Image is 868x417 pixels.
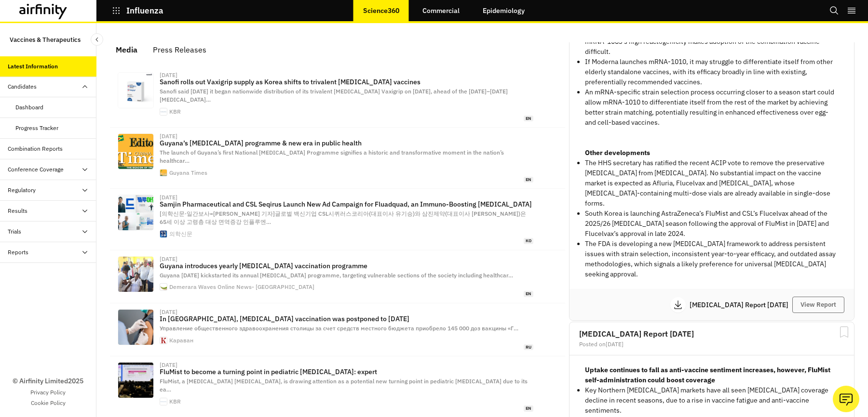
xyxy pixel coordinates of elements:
[160,325,518,332] span: Управление общественного здравоохранения столицы за счет средств местного бюджета приобрело 145 0...
[110,303,565,356] a: [DATE]In [GEOGRAPHIC_DATA], [MEDICAL_DATA] vaccination was postponed to [DATE]Управление обществе...
[792,297,844,313] button: View Report
[110,66,565,128] a: [DATE]Sanofi rolls out Vaxigrip supply as Korea shifts to trivalent [MEDICAL_DATA] vaccinesSanofi...
[833,386,859,412] button: Ask our analysts
[160,210,526,225] span: [의학신문·일간보사=[PERSON_NAME] 기자]글로벌 백신기업 CSL시퀴러스코리아(대표이사 유기승)와 삼진제약(대표이사 [PERSON_NAME])은 65세 이상 고령층 대...
[160,398,167,405] img: snslogo_20221202115004.jpg
[829,2,839,19] button: Search
[160,309,177,315] div: [DATE]
[169,109,181,115] div: KBR
[110,189,565,250] a: [DATE]Samjin Pharmaceutical and CSL Seqirus Launch New Ad Campaign for Fluadquad, an Immuno-Boost...
[160,200,533,208] p: Samjin Pharmaceutical and CSL Seqirus Launch New Ad Campaign for Fluadquad, an Immuno-Boosting [M...
[160,284,167,290] img: favicon.ico
[30,388,66,397] a: Privacy Policy
[110,250,565,303] a: [DATE]Guyana introduces yearly [MEDICAL_DATA] vaccination programmeGuyana [DATE] kickstarted its ...
[15,124,58,132] div: Progress Tracker
[160,272,513,279] span: Guyana [DATE] kickstarted its annual [MEDICAL_DATA] programme, targeting vulnerable sections of t...
[169,170,207,176] div: Guyana Times
[13,376,83,386] p: © Airfinity Limited 2025
[585,57,839,87] p: If Moderna launches mRNA-1010, it may struggle to differentiate itself from other elderly standal...
[8,82,37,91] div: Candidates
[585,365,830,384] strong: Uptake continues to fall as anti-vaccine sentiment increases, however, FluMist self-administratio...
[585,385,839,416] p: Key Northern [MEDICAL_DATA] markets have all seen [MEDICAL_DATA] coverage decline in recent seaso...
[118,310,153,345] img: 62eb9ecb05055432138436.jpg
[579,330,844,338] h2: [MEDICAL_DATA] Report [DATE]
[160,169,167,176] img: cropped-Times-logo-for-website.png
[8,186,36,195] div: Regulatory
[579,341,844,347] div: Posted on [DATE]
[690,301,792,308] p: [MEDICAL_DATA] Report [DATE]
[8,227,21,236] div: Trials
[160,368,533,376] p: FluMist to become a turning point in pediatric [MEDICAL_DATA]: expert
[8,207,27,215] div: Results
[585,148,650,157] strong: Other developments
[10,31,81,49] p: Vaccines & Therapeutics
[160,149,504,164] span: The launch of Guyana’s first National [MEDICAL_DATA] Programme signifies a historic and transform...
[118,73,153,108] img: 29061_30962_2033_v150.jpg
[160,139,533,147] p: Guyana’s [MEDICAL_DATA] programme & new era in public health
[126,6,163,15] p: Influenza
[524,116,533,122] span: en
[118,134,153,169] img: website-header-Editorial.jpg
[110,128,565,189] a: [DATE]Guyana’s [MEDICAL_DATA] programme & new era in public healthThe launch of Guyana’s first Na...
[160,108,167,115] img: faviconV2
[363,7,399,14] p: Science360
[91,33,103,46] button: Close Sidebar
[118,257,153,292] img: Flu-Vaccine1.jpg
[116,42,137,57] div: Media
[524,405,533,412] span: en
[160,72,177,78] div: [DATE]
[585,158,839,208] p: The HHS secretary has ratified the recent ACIP vote to remove the preservative [MEDICAL_DATA] fro...
[585,208,839,239] p: South Korea is launching AstraZeneca’s FluMist and CSL’s Flucelvax ahead of the 2025/26 [MEDICAL_...
[160,195,177,200] div: [DATE]
[8,144,63,153] div: Combination Reports
[585,239,839,279] p: The FDA is developing a new [MEDICAL_DATA] framework to address persistent issues with strain sel...
[160,362,177,368] div: [DATE]
[160,231,167,237] img: favicon.ico
[169,338,193,343] div: Караван
[160,378,528,393] span: FluMist, a [MEDICAL_DATA] [MEDICAL_DATA], is drawing attention as a potential new turning point i...
[8,165,64,174] div: Conference Coverage
[118,363,153,398] img: 29016_30909_4154_v150.jpg
[524,177,533,183] span: en
[585,87,839,128] p: An mRNA-specific strain selection process occurring closer to a season start could allow mRNA-101...
[8,248,28,257] div: Reports
[160,78,533,86] p: Sanofi rolls out Vaxigrip supply as Korea shifts to trivalent [MEDICAL_DATA] vaccines
[169,231,192,237] div: 의학신문
[169,284,314,290] div: Demerara Waves Online News- [GEOGRAPHIC_DATA]
[118,195,153,230] img: 2258057_292094_923_v150.jpg
[524,238,533,244] span: ko
[160,133,177,139] div: [DATE]
[524,291,533,297] span: en
[160,262,533,270] p: Guyana introduces yearly [MEDICAL_DATA] vaccination programme
[112,2,163,19] button: Influenza
[153,42,206,57] div: Press Releases
[169,399,181,404] div: KBR
[838,326,850,338] svg: Bookmark Report
[524,344,533,351] span: ru
[8,62,58,71] div: Latest Information
[15,103,43,112] div: Dashboard
[160,88,508,103] span: Sanofi said [DATE] it began nationwide distribution of its trivalent [MEDICAL_DATA] Vaxigrip on [...
[160,337,167,344] img: favicon-karavan-300x300.png
[160,256,177,262] div: [DATE]
[31,399,66,407] a: Cookie Policy
[160,315,533,323] p: In [GEOGRAPHIC_DATA], [MEDICAL_DATA] vaccination was postponed to [DATE]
